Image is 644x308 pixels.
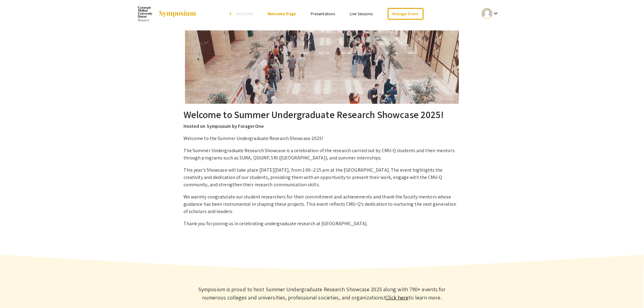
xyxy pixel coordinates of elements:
a: Welcome Page [268,11,296,16]
a: Presentations [311,11,335,16]
p: Symposium is proud to host Summer Undergraduate Research Showcase 2025 along with 790+ events for... [191,285,453,302]
p: Hosted on Symposium by ForagerOne [184,123,460,130]
p: Welcome to the Summer Undergraduate Research Showcase 2025! [184,135,460,142]
a: Live Sessions [350,11,373,16]
img: Symposium by ForagerOne [159,10,197,17]
img: Summer Undergraduate Research Showcase 2025 [138,6,152,21]
p: We warmly congratulate our student researchers for their commitment and achievements and thank th... [184,193,460,215]
a: Learn more about Symposium [386,294,409,301]
img: Summer Undergraduate Research Showcase 2025 [185,30,459,104]
div: arrow_back_ios [229,12,233,16]
a: Manage Event [388,8,424,20]
button: Expand account dropdown [475,7,506,20]
p: Thank you for joining us in celebrating undergraduate research at [GEOGRAPHIC_DATA]. [184,220,460,227]
a: Summer Undergraduate Research Showcase 2025 [138,6,197,21]
p: The Summer Undergraduate Research Showcase is a celebration of the research carried out by CMU-Q ... [184,147,460,162]
h2: Welcome to Summer Undergraduate Research Showcase 2025! [184,109,460,120]
iframe: Chat [5,281,26,303]
span: Exit Event [236,11,253,16]
p: This year’s Showcase will take place [DATE][DATE], from 1:00–2:15 pm at the [GEOGRAPHIC_DATA]. Th... [184,166,460,188]
mat-icon: Expand account dropdown [492,10,500,17]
